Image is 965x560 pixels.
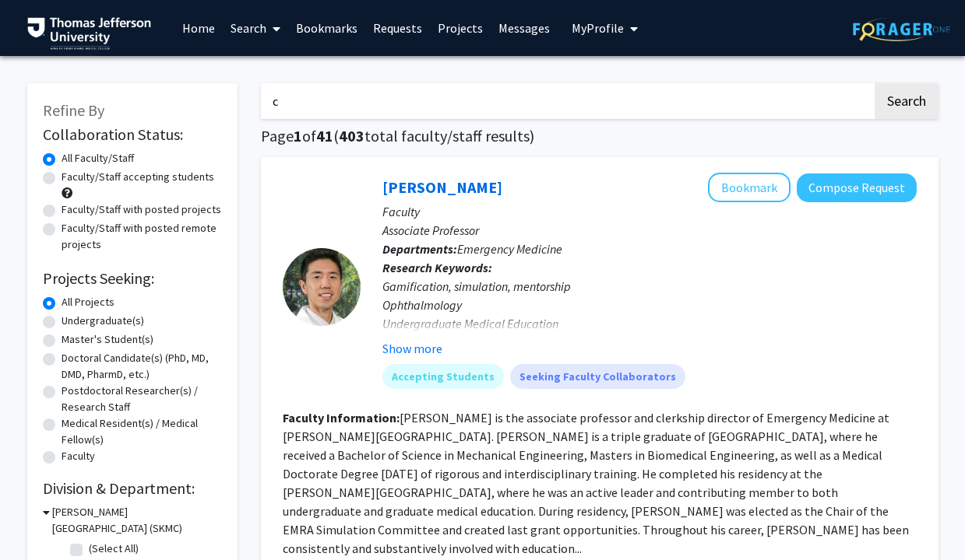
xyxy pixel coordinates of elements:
a: [PERSON_NAME] [382,177,502,197]
label: (Select All) [89,541,139,557]
a: Bookmarks [288,1,365,55]
mat-chip: Seeking Faculty Collaborators [510,364,685,389]
label: Undergraduate(s) [62,313,144,329]
label: Postdoctoral Researcher(s) / Research Staff [62,383,222,415]
label: Faculty/Staff with posted remote projects [62,220,222,253]
b: Faculty Information: [283,410,400,425]
button: Show more [382,339,442,358]
span: My Profile [572,20,624,36]
input: Search Keywords [261,83,872,119]
label: Master's Student(s) [62,331,153,348]
fg-read-more: [PERSON_NAME] is the associate professor and clerkship director of Emergency Medicine at [PERSON_... [283,410,909,556]
a: Search [223,1,288,55]
label: All Faculty/Staff [62,150,134,166]
img: Thomas Jefferson University Logo [27,17,152,50]
button: Add Xiao Chi Zhang to Bookmarks [708,173,791,202]
label: Faculty/Staff accepting students [62,169,214,185]
div: Gamification, simulation, mentorship Ophthalmology Undergraduate Medical Education Volunteer clinics [382,277,917,352]
img: ForagerOne Logo [853,17,950,41]
button: Search [875,83,939,119]
span: Refine By [43,100,104,120]
label: Doctoral Candidate(s) (PhD, MD, DMD, PharmD, etc.) [62,350,222,383]
span: Emergency Medicine [457,241,562,257]
a: Messages [491,1,558,55]
label: Faculty [62,448,95,464]
a: Requests [365,1,430,55]
h1: Page of ( total faculty/staff results) [261,127,939,145]
h2: Projects Seeking: [43,269,222,288]
span: 403 [339,126,365,145]
b: Departments: [382,241,457,257]
button: Compose Request to Xiao Chi Zhang [797,173,917,202]
h2: Collaboration Status: [43,125,222,144]
label: Faculty/Staff with posted projects [62,201,221,218]
b: Research Keywords: [382,260,492,275]
span: 1 [294,126,302,145]
a: Home [174,1,223,55]
label: All Projects [62,294,114,310]
h2: Division & Department: [43,479,222,498]
p: Faculty [382,202,917,221]
mat-chip: Accepting Students [382,364,504,389]
h3: [PERSON_NAME][GEOGRAPHIC_DATA] (SKMC) [52,504,222,537]
a: Projects [430,1,491,55]
label: Medical Resident(s) / Medical Fellow(s) [62,415,222,448]
span: 41 [316,126,333,145]
iframe: Chat [12,490,66,548]
p: Associate Professor [382,221,917,240]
